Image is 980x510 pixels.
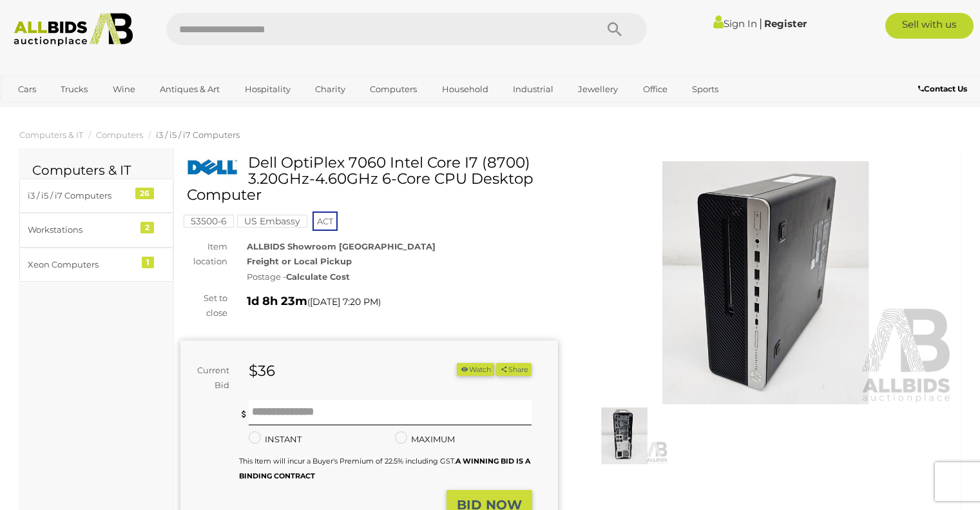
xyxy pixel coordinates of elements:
[187,158,238,177] img: Dell OptiPlex 7060 Intel Core I7 (8700) 3.20GHz-4.60GHz 6-Core CPU Desktop Computer
[247,270,558,284] div: Postage -
[184,216,234,226] a: 53500-6
[19,248,173,282] a: Xeon Computers 1
[918,82,970,96] a: Contact Us
[237,216,307,226] a: US Embassy
[496,363,532,377] button: Share
[180,363,239,393] div: Current Bid
[395,432,455,447] label: MAXIMUM
[7,13,140,46] img: Allbids.com.au
[140,222,154,233] div: 2
[684,79,727,100] a: Sports
[307,297,381,307] span: ( )
[504,79,562,100] a: Industrial
[239,456,530,480] b: A WINNING BID IS A BINDING CONTRACT
[577,161,955,404] img: Dell OptiPlex 7060 Intel Core I7 (8700) 3.20GHz-4.60GHz 6-Core CPU Desktop Computer
[142,257,154,268] div: 1
[247,294,307,308] strong: 1d 8h 23m
[171,291,237,321] div: Set to close
[570,79,626,100] a: Jewellery
[28,188,134,203] div: i3 / i5 / i7 Computers
[713,17,757,30] a: Sign In
[247,256,352,266] strong: Freight or Local Pickup
[635,79,676,100] a: Office
[96,130,143,140] a: Computers
[249,362,275,380] strong: $36
[10,79,44,100] a: Cars
[32,163,160,177] h2: Computers & IT
[307,79,354,100] a: Charity
[249,432,302,447] label: INSTANT
[310,296,378,308] span: [DATE] 7:20 PM
[312,211,338,231] span: ACT
[582,13,647,45] button: Search
[19,213,173,247] a: Workstations 2
[171,239,237,270] div: Item location
[457,363,494,377] button: Watch
[135,188,154,199] div: 26
[52,79,96,100] a: Trucks
[239,456,530,480] small: This Item will incur a Buyer's Premium of 22.5% including GST.
[581,407,668,464] img: Dell OptiPlex 7060 Intel Core I7 (8700) 3.20GHz-4.60GHz 6-Core CPU Desktop Computer
[361,79,425,100] a: Computers
[28,222,134,237] div: Workstations
[10,100,118,121] a: [GEOGRAPHIC_DATA]
[28,257,134,272] div: Xeon Computers
[19,179,173,213] a: i3 / i5 / i7 Computers 26
[434,79,497,100] a: Household
[286,271,350,282] strong: Calculate Cost
[19,130,83,140] a: Computers & IT
[457,363,494,377] li: Watch this item
[759,16,762,30] span: |
[885,13,974,39] a: Sell with us
[151,79,228,100] a: Antiques & Art
[247,241,436,251] strong: ALLBIDS Showroom [GEOGRAPHIC_DATA]
[237,215,307,228] mark: US Embassy
[918,84,967,93] b: Contact Us
[184,215,234,228] mark: 53500-6
[764,17,807,30] a: Register
[187,155,555,204] h1: Dell OptiPlex 7060 Intel Core I7 (8700) 3.20GHz-4.60GHz 6-Core CPU Desktop Computer
[104,79,144,100] a: Wine
[236,79,299,100] a: Hospitality
[156,130,240,140] a: i3 / i5 / i7 Computers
